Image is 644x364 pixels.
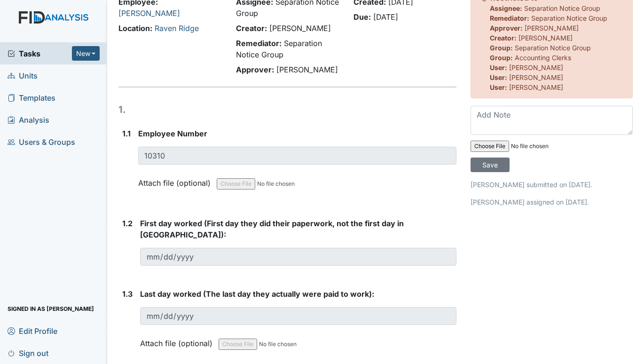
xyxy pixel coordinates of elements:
span: Separation Notice Group [515,44,591,52]
span: Units [8,68,38,83]
strong: Creator: [236,24,267,33]
strong: Assignee: [490,4,522,12]
span: [PERSON_NAME] [509,83,563,91]
span: [PERSON_NAME] [525,24,579,32]
label: Attach file (optional) [138,172,214,189]
label: 1.2 [122,218,133,229]
strong: Group: [490,54,513,62]
span: Analysis [8,112,49,127]
span: Templates [8,90,55,105]
strong: User: [490,73,507,81]
span: [PERSON_NAME] [276,65,338,74]
span: First day worked (First day they did their paperwork, not the first day in [GEOGRAPHIC_DATA]): [140,219,404,239]
p: [PERSON_NAME] assigned on [DATE]. [471,197,633,207]
strong: Location: [118,24,152,33]
label: Attach file (optional) [140,332,216,349]
h1: 1. [118,103,456,117]
strong: Group: [490,44,513,52]
strong: Remediator: [490,14,529,22]
strong: Due: [353,12,371,22]
p: [PERSON_NAME] submitted on [DATE]. [471,180,633,190]
span: Users & Groups [8,135,75,149]
input: Save [471,158,510,172]
strong: Approver: [236,65,274,74]
span: [PERSON_NAME] [518,34,573,42]
strong: User: [490,83,507,91]
a: Tasks [8,48,72,59]
a: [PERSON_NAME] [118,8,180,18]
span: [PERSON_NAME] [269,24,331,33]
span: Edit Profile [8,324,57,338]
label: 1.3 [122,288,133,300]
span: Separation Notice Group [524,4,600,12]
span: Signed in as [PERSON_NAME] [8,301,94,316]
button: New [72,46,100,61]
a: Raven Ridge [155,24,199,33]
strong: Creator: [490,34,517,42]
span: Separation Notice Group [531,14,607,22]
span: Employee Number [138,129,207,138]
strong: Remediator: [236,39,282,48]
span: Last day worked (The last day they actually were paid to work): [140,289,374,299]
strong: User: [490,63,507,71]
span: Accounting Clerks [515,54,571,62]
label: 1.1 [122,128,131,139]
span: [DATE] [373,12,398,22]
span: [PERSON_NAME] [509,73,563,81]
strong: Approver: [490,24,523,32]
span: [PERSON_NAME] [509,63,563,71]
span: Sign out [8,346,48,360]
